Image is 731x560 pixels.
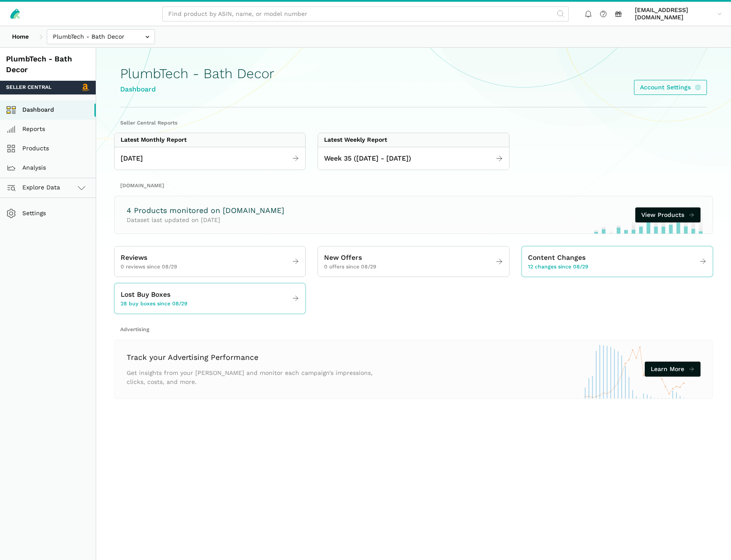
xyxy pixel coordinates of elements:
[120,84,274,95] div: Dashboard
[635,6,714,21] span: [EMAIL_ADDRESS][DOMAIN_NAME]
[127,216,284,225] p: Dataset last updated on [DATE]
[522,250,713,274] a: Content Changes 12 changes since 08/29
[127,352,378,363] h3: Track your Advertising Performance
[121,136,187,144] div: Latest Monthly Report
[47,29,155,44] input: PlumbTech - Bath Decor
[121,253,147,263] span: Reviews
[318,150,509,167] a: Week 35 ([DATE] - [DATE])
[120,182,707,190] h2: [DOMAIN_NAME]
[324,253,362,263] span: New Offers
[127,368,378,387] p: Get insights from your [PERSON_NAME] and monitor each campaign’s impressions, clicks, costs, and ...
[162,6,569,21] input: Find product by ASIN, name, or model number
[6,54,90,75] div: PlumbTech - Bath Decor
[6,84,52,91] span: Seller Central
[528,263,588,271] span: 12 changes since 08/29
[127,205,284,216] h3: 4 Products monitored on [DOMAIN_NAME]
[120,66,274,81] h1: PlumbTech - Bath Decor
[120,119,707,127] h2: Seller Central Reports
[645,362,701,377] a: Learn More
[120,326,707,334] h2: Advertising
[115,286,305,310] a: Lost Buy Boxes 28 buy boxes since 08/29
[651,365,684,374] span: Learn More
[6,29,35,44] a: Home
[324,136,387,144] div: Latest Weekly Report
[641,210,684,219] span: View Products
[318,250,509,274] a: New Offers 0 offers since 08/29
[115,250,305,274] a: Reviews 0 reviews since 08/29
[528,253,585,263] span: Content Changes
[324,153,411,164] span: Week 35 ([DATE] - [DATE])
[121,153,143,164] span: [DATE]
[9,183,60,193] span: Explore Data
[324,263,376,271] span: 0 offers since 08/29
[121,300,188,308] span: 28 buy boxes since 08/29
[115,150,305,167] a: [DATE]
[121,289,170,300] span: Lost Buy Boxes
[634,80,707,95] a: Account Settings
[632,5,725,23] a: [EMAIL_ADDRESS][DOMAIN_NAME]
[635,207,701,222] a: View Products
[121,263,177,271] span: 0 reviews since 08/29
